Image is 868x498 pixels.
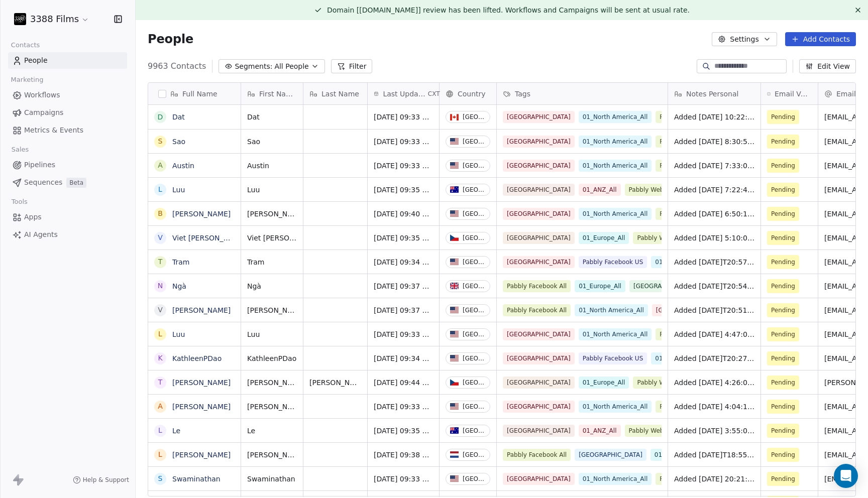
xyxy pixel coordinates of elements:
[629,280,701,292] span: [GEOGRAPHIC_DATA]
[656,136,710,148] span: Pabbly Website
[771,353,795,363] span: Pending
[241,83,303,104] div: First Name
[836,89,856,99] span: Email
[503,160,575,172] span: [GEOGRAPHIC_DATA]
[172,113,185,121] a: Dat
[8,226,127,243] a: AI Agents
[579,377,629,389] span: 01_Europe_All
[503,184,575,196] span: [GEOGRAPHIC_DATA]
[158,425,162,436] div: L
[633,232,687,244] span: Pabbly Website
[771,450,795,460] span: Pending
[771,257,795,267] span: Pending
[712,32,777,46] button: Settings
[771,305,795,315] span: Pending
[633,377,687,389] span: Pabbly Website
[247,426,297,436] span: Le
[8,104,127,121] a: Campaigns
[503,401,575,413] span: [GEOGRAPHIC_DATA]
[515,89,530,99] span: Tags
[428,90,440,98] span: CXT
[24,107,63,118] span: Campaigns
[771,378,795,388] span: Pending
[503,256,575,268] span: [GEOGRAPHIC_DATA]
[440,83,496,104] div: Country
[674,161,754,171] span: Added [DATE] 7:33:02 via Pabbly Connect, Location Country: [GEOGRAPHIC_DATA], 3388 Films Subscrib...
[771,209,795,219] span: Pending
[463,259,486,266] div: [GEOGRAPHIC_DATA]
[14,13,26,25] img: 3388Films_Logo_White.jpg
[158,232,163,243] div: V
[73,476,129,484] a: Help & Support
[247,137,297,147] span: Sao
[497,83,668,104] div: Tags
[374,209,433,219] span: [DATE] 09:40 AM
[30,13,79,26] span: 3388 Films
[503,425,575,437] span: [GEOGRAPHIC_DATA]
[374,402,433,412] span: [DATE] 09:33 AM
[503,352,575,364] span: [GEOGRAPHIC_DATA]
[656,208,710,220] span: Pabbly Website
[321,89,359,99] span: Last Name
[158,401,163,412] div: A
[24,212,42,222] span: Apps
[579,111,652,123] span: 01_North America_All
[579,160,652,172] span: 01_North America_All
[463,186,486,193] div: [GEOGRAPHIC_DATA]
[651,352,724,364] span: 01_North America_All
[158,449,162,460] div: L
[463,331,486,338] div: [GEOGRAPHIC_DATA]
[656,111,710,123] span: Pabbly Website
[172,451,231,459] a: [PERSON_NAME]
[309,378,361,388] span: [PERSON_NAME]
[247,353,297,363] span: KathleenPDao
[668,83,761,104] div: Notes Personal
[172,186,185,194] a: Luu
[656,328,710,340] span: Pabbly Website
[148,32,193,47] span: People
[463,210,486,217] div: [GEOGRAPHIC_DATA]
[172,258,189,266] a: Tram
[374,185,433,195] span: [DATE] 09:35 AM
[24,229,58,240] span: AI Agents
[650,449,701,461] span: 01_Europe_All
[771,161,795,171] span: Pending
[158,377,163,388] div: T
[172,234,247,242] a: Viet [PERSON_NAME]
[158,305,163,315] div: V
[785,32,856,46] button: Add Contacts
[374,281,433,291] span: [DATE] 09:37 AM
[771,233,795,243] span: Pending
[625,184,679,196] span: Pabbly Website
[24,160,55,170] span: Pipelines
[8,52,127,69] a: People
[259,89,297,99] span: First Name
[503,377,575,389] span: [GEOGRAPHIC_DATA]
[158,160,163,171] div: A
[503,304,571,316] span: Pabbly Facebook All
[674,474,754,484] span: Added [DATE] 20:21:25 via Pabbly Connect, Location Country: [GEOGRAPHIC_DATA], 3388 Films Subscri...
[374,305,433,315] span: [DATE] 09:37 AM
[158,281,163,291] div: N
[463,427,486,434] div: [GEOGRAPHIC_DATA]
[247,450,297,460] span: [PERSON_NAME]
[503,136,575,148] span: [GEOGRAPHIC_DATA]
[775,89,812,99] span: Email Verification Status
[374,161,433,171] span: [DATE] 09:33 AM
[172,379,231,387] a: [PERSON_NAME]
[247,112,297,122] span: Dat
[503,328,575,340] span: [GEOGRAPHIC_DATA]
[182,89,218,99] span: Full Name
[83,476,129,484] span: Help & Support
[374,257,433,267] span: [DATE] 09:34 AM
[463,379,486,386] div: [GEOGRAPHIC_DATA]
[579,473,652,485] span: 01_North America_All
[463,162,486,169] div: [GEOGRAPHIC_DATA]
[458,89,486,99] span: Country
[12,11,91,28] button: 3388 Films
[24,177,62,188] span: Sequences
[383,89,425,99] span: Last Updated Date
[368,83,439,104] div: Last Updated DateCXT
[579,401,652,413] span: 01_North America_All
[235,61,272,72] span: Segments:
